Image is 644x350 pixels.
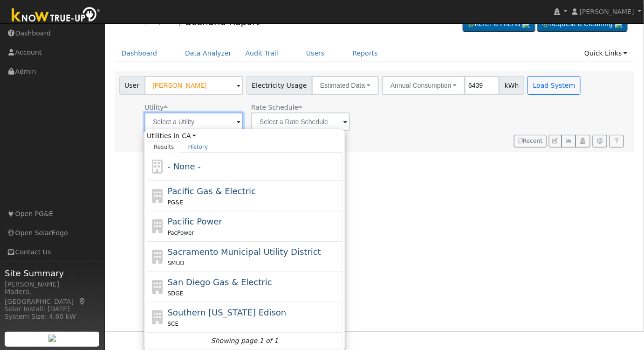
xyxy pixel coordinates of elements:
[182,131,196,141] a: CA
[5,312,100,322] div: System Size: 4.60 kW
[312,76,379,95] button: Estimated Data
[178,45,239,62] a: Data Analyzer
[528,76,581,95] button: Load System
[147,141,181,153] a: Results
[168,277,272,287] span: San Diego Gas & Electric
[580,8,634,15] span: [PERSON_NAME]
[299,45,332,62] a: Users
[144,103,243,112] div: Utility
[251,112,350,131] input: Select a Rate Schedule
[185,16,260,28] a: Scenario Report
[168,260,185,266] span: SMUD
[211,336,278,346] i: Showing page 1 of 1
[575,135,590,148] button: Login As
[514,135,547,148] button: Recent
[615,21,623,28] img: retrieve
[5,267,100,280] span: Site Summary
[121,18,142,25] a: Admin
[168,186,256,196] span: Pacific Gas & Electric
[499,76,524,95] span: kWh
[151,18,176,25] a: Reports
[537,16,628,32] a: Request a Cleaning
[181,141,215,153] a: History
[382,76,465,95] button: Annual Consumption
[168,161,201,171] span: - None -
[5,304,100,314] div: Solar Install: [DATE]
[119,76,145,95] span: User
[5,287,100,307] div: Madera, [GEOGRAPHIC_DATA]
[522,21,530,28] img: retrieve
[168,199,183,206] span: PG&E
[7,5,105,26] img: Know True-Up
[115,45,164,62] a: Dashboard
[168,217,222,226] span: Pacific Power
[346,45,385,62] a: Reports
[168,247,321,257] span: Sacramento Municipal Utility District
[144,76,243,95] input: Select a User
[463,16,535,32] a: Refer a Friend
[168,290,184,297] span: SDGE
[610,135,624,148] a: Help Link
[593,135,607,148] button: Settings
[48,335,56,342] img: retrieve
[562,135,576,148] button: Multi-Series Graph
[168,230,194,236] span: PacPower
[147,131,343,141] span: Utilities in
[5,280,100,289] div: [PERSON_NAME]
[144,112,243,131] input: Select a Utility
[168,321,179,327] span: SCE
[577,45,634,62] a: Quick Links
[168,308,287,317] span: Southern [US_STATE] Edison
[239,45,285,62] a: Audit Trail
[78,298,87,305] a: Map
[549,135,562,148] button: Edit User
[247,76,312,95] span: Electricity Usage
[251,104,302,111] span: Alias: None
